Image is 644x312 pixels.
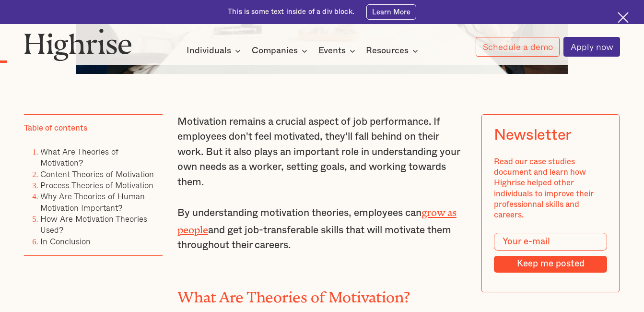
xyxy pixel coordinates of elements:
a: What Are Theories of Motivation? [40,145,118,168]
p: Motivation remains a crucial aspect of job performance. If employees don't feel motivated, they'l... [177,114,467,190]
a: Why Are Theories of Human Motivation Important? [40,190,145,213]
div: This is some text inside of a div block. [228,7,354,17]
p: By understanding motivation theories, employees can and get job-transferable skills that will mot... [177,204,467,252]
div: Resources [366,45,421,57]
a: Content Theories of Motivation [40,168,154,180]
input: Your e-mail [494,233,607,251]
a: Process Theories of Motivation [40,179,153,191]
input: Keep me posted [494,256,607,273]
img: Highrise logo [24,28,132,61]
div: Table of contents [24,123,87,133]
a: grow as people [177,207,457,230]
div: Resources [366,45,409,57]
a: In Conclusion [40,235,91,247]
h2: What Are Theories of Motivation? [177,285,467,302]
div: Companies [252,45,310,57]
div: Newsletter [494,127,572,144]
a: Schedule a demo [476,37,559,57]
img: Cross icon [618,12,629,23]
div: Events [318,45,346,57]
form: Modal Form [494,233,607,273]
div: Individuals [187,45,244,57]
a: Learn More [366,4,416,20]
a: Apply now [563,37,620,57]
a: How Are Motivation Theories Used? [40,213,147,236]
div: Events [318,45,358,57]
div: Companies [252,45,298,57]
div: Read our case studies document and learn how Highrise helped other individuals to improve their p... [494,156,607,221]
div: Individuals [187,45,231,57]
